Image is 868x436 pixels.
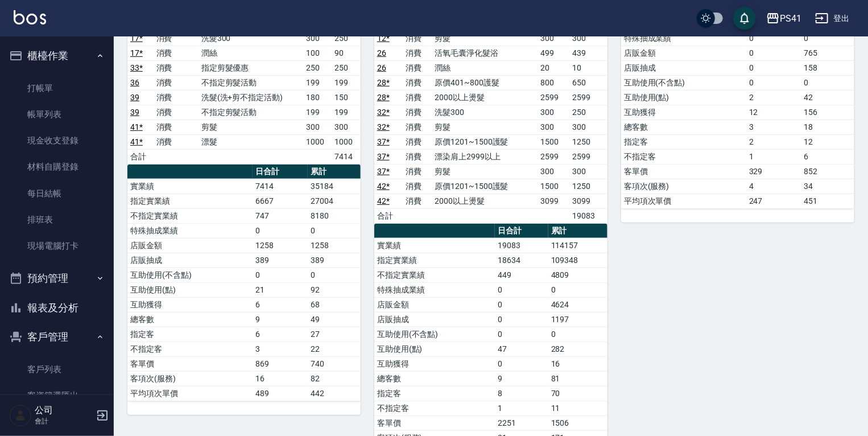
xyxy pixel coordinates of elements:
[538,46,570,60] td: 499
[154,31,199,46] td: 消費
[374,268,495,282] td: 不指定實業績
[253,238,308,253] td: 1258
[432,134,538,149] td: 原價1201~1500護髮
[746,164,801,179] td: 329
[495,386,548,401] td: 8
[303,60,332,75] td: 250
[332,149,361,164] td: 7414
[377,63,386,72] a: 26
[253,327,308,342] td: 6
[154,105,199,120] td: 消費
[332,134,361,149] td: 1000
[621,31,746,46] td: 特殊抽成業績
[432,149,538,164] td: 漂染肩上2999以上
[621,194,746,208] td: 平均項次單價
[154,120,199,134] td: 消費
[308,164,361,179] th: 累計
[5,154,109,180] a: 材料自購登錄
[154,75,199,90] td: 消費
[5,41,109,71] button: 櫃檯作業
[127,312,253,327] td: 總客數
[432,31,538,46] td: 剪髮
[127,327,253,342] td: 指定客
[495,282,548,297] td: 0
[253,356,308,371] td: 869
[548,297,607,312] td: 4624
[308,179,361,194] td: 35184
[308,282,361,297] td: 92
[5,101,109,127] a: 帳單列表
[746,149,801,164] td: 1
[548,356,607,371] td: 16
[154,60,199,75] td: 消費
[548,327,607,342] td: 0
[127,371,253,386] td: 客項次(服務)
[801,31,854,46] td: 0
[569,60,607,75] td: 10
[746,194,801,208] td: 247
[403,46,432,60] td: 消費
[569,105,607,120] td: 250
[374,342,495,356] td: 互助使用(點)
[801,120,854,134] td: 18
[199,31,304,46] td: 洗髮300
[127,194,253,208] td: 指定實業績
[308,194,361,208] td: 27004
[495,238,548,253] td: 19083
[621,164,746,179] td: 客單價
[801,149,854,164] td: 6
[332,105,361,120] td: 199
[538,31,570,46] td: 300
[538,194,570,208] td: 3099
[332,120,361,134] td: 300
[780,11,801,26] div: PS41
[621,149,746,164] td: 不指定客
[130,93,139,102] a: 39
[5,356,109,382] a: 客戶列表
[801,194,854,208] td: 451
[569,134,607,149] td: 1250
[308,253,361,268] td: 389
[569,208,607,223] td: 19083
[495,268,548,282] td: 449
[746,46,801,60] td: 0
[374,312,495,327] td: 店販抽成
[127,356,253,371] td: 客單價
[308,342,361,356] td: 22
[303,90,332,105] td: 180
[548,238,607,253] td: 114157
[538,179,570,194] td: 1500
[127,342,253,356] td: 不指定客
[308,223,361,238] td: 0
[5,233,109,259] a: 現場電腦打卡
[9,404,32,427] img: Person
[548,416,607,430] td: 1506
[253,312,308,327] td: 9
[308,371,361,386] td: 82
[569,75,607,90] td: 650
[811,8,854,29] button: 登出
[746,60,801,75] td: 0
[801,46,854,60] td: 765
[374,401,495,416] td: 不指定客
[403,134,432,149] td: 消費
[199,120,304,134] td: 剪髮
[199,75,304,90] td: 不指定剪髮活動
[308,312,361,327] td: 49
[495,356,548,371] td: 0
[746,31,801,46] td: 0
[374,238,495,253] td: 實業績
[495,401,548,416] td: 1
[432,120,538,134] td: 剪髮
[801,75,854,90] td: 0
[548,401,607,416] td: 11
[538,164,570,179] td: 300
[374,371,495,386] td: 總客數
[403,149,432,164] td: 消費
[495,224,548,238] th: 日合計
[332,60,361,75] td: 250
[403,60,432,75] td: 消費
[303,134,332,149] td: 1000
[308,386,361,401] td: 442
[154,46,199,60] td: 消費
